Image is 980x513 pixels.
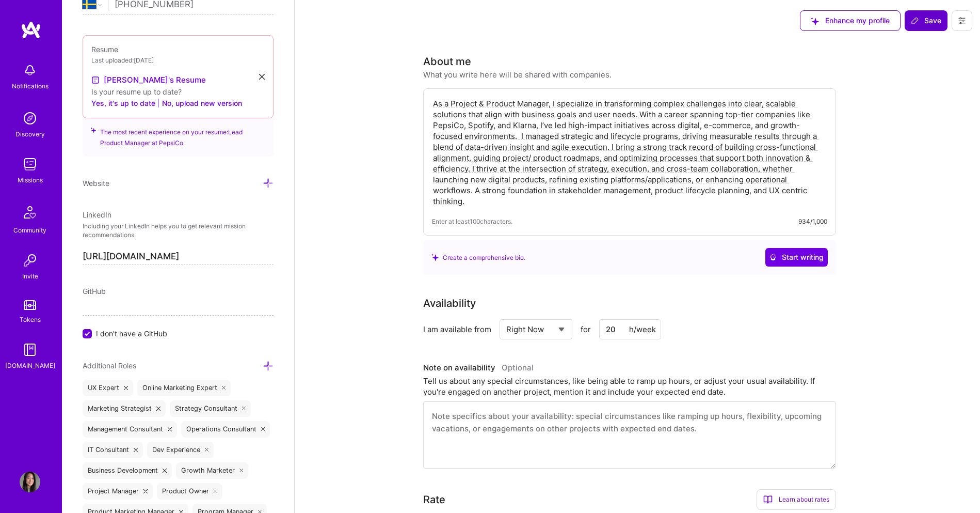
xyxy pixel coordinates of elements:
[124,386,128,390] i: icon Close
[96,328,167,339] span: I don't have a GitHub
[91,74,206,86] a: [PERSON_NAME]'s Resume
[157,98,160,108] span: |
[91,127,96,134] i: icon SuggestedTeams
[181,421,270,438] div: Operations Consultant
[432,216,512,227] span: Enter at least 100 characters.
[5,360,55,371] div: [DOMAIN_NAME]
[91,76,100,84] img: Resume
[83,210,111,219] span: LinkedIn
[239,469,244,473] i: icon Close
[242,407,246,411] i: icon Close
[17,472,43,492] a: User Avatar
[20,339,40,360] img: guide book
[83,112,274,157] div: The most recent experience on your resume: Lead Product Manager at PepsiCo
[581,324,591,335] span: for
[798,216,827,227] div: 934/1,000
[423,54,471,69] div: About me
[261,427,265,431] i: icon Close
[259,74,265,80] i: icon Close
[137,380,231,396] div: Online Marketing Expert
[134,448,138,452] i: icon Close
[20,154,40,175] img: teamwork
[20,250,40,271] img: Invite
[423,360,534,376] div: Note on availability
[20,60,40,81] img: bell
[91,45,118,54] span: Resume
[83,421,177,438] div: Management Consultant
[800,10,901,31] button: Enhance my profile
[599,319,661,339] input: XX
[83,287,106,296] span: GitHub
[157,483,223,500] div: Product Owner
[91,97,155,110] button: Yes, it's up to date
[22,271,38,282] div: Invite
[423,376,836,397] div: Tell us about any special circumstances, like being able to ramp up hours, or adjust your usual a...
[162,97,242,110] button: No, upload new version
[811,17,819,25] i: icon SuggestedTeams
[83,400,166,417] div: Marketing Strategist
[83,179,109,188] span: Website
[769,252,824,262] span: Start writing
[811,15,890,26] span: Enhance my profile
[168,427,172,431] i: icon Close
[83,222,274,240] p: Including your LinkedIn helps you to get relevant mission recommendations.
[205,448,209,452] i: icon Close
[12,81,49,91] div: Notifications
[769,254,777,261] i: icon CrystalBallWhite
[432,97,827,208] textarea: As a Project & Product Manager, I specialize in transforming complex challenges into clear, scala...
[18,200,42,225] img: Community
[83,442,143,458] div: IT Consultant
[20,314,41,325] div: Tokens
[757,489,836,510] div: Learn about rates
[83,361,136,370] span: Additional Roles
[222,386,226,390] i: icon Close
[91,55,265,66] div: Last uploaded: [DATE]
[423,296,476,311] div: Availability
[214,489,218,493] i: icon Close
[20,108,40,129] img: discovery
[83,380,133,396] div: UX Expert
[24,300,36,310] img: tokens
[13,225,46,236] div: Community
[170,400,251,417] div: Strategy Consultant
[629,324,656,335] div: h/week
[20,472,40,492] img: User Avatar
[156,407,160,411] i: icon Close
[15,129,45,139] div: Discovery
[431,254,439,261] i: icon SuggestedTeams
[176,462,249,479] div: Growth Marketer
[18,175,43,185] div: Missions
[21,21,41,39] img: logo
[163,469,167,473] i: icon Close
[83,483,153,500] div: Project Manager
[91,86,265,97] div: Is your resume up to date?
[147,442,214,458] div: Dev Experience
[423,69,612,80] div: What you write here will be shared with companies.
[911,15,941,26] span: Save
[765,248,828,267] button: Start writing
[423,492,445,507] div: Rate
[905,10,947,31] button: Save
[502,363,534,372] span: Optional
[83,462,172,479] div: Business Development
[431,252,525,263] div: Create a comprehensive bio.
[143,489,148,493] i: icon Close
[423,324,491,335] div: I am available from
[763,495,773,504] i: icon BookOpen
